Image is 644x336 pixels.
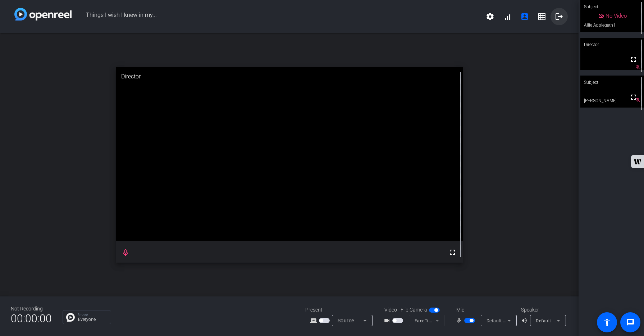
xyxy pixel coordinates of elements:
[338,318,354,323] span: Source
[603,318,611,327] mat-icon: accessibility
[606,13,627,19] span: No Video
[521,316,530,325] mat-icon: volume_up
[78,313,107,316] p: Group
[536,318,572,323] span: Default - AirPods
[555,12,563,21] mat-icon: logout
[520,12,529,21] mat-icon: account_box
[486,12,494,21] mat-icon: settings
[449,306,521,314] div: Mic
[521,306,564,314] div: Speaker
[499,8,516,25] button: signal_cellular_alt
[487,318,522,323] span: Default - AirPods
[11,310,52,327] span: 00:00:00
[14,8,72,21] img: white-gradient.svg
[538,12,546,21] mat-icon: grid_on
[626,318,635,327] mat-icon: message
[401,306,427,314] span: Flip Camera
[384,306,397,314] span: Video
[305,306,377,314] div: Present
[72,8,481,25] span: Things I wish I knew in my...
[310,316,319,325] mat-icon: screen_share_outline
[11,305,52,313] div: Not Recording
[456,316,464,325] mat-icon: mic_none
[580,38,644,51] div: Director
[580,76,644,89] div: Subject
[116,67,463,86] div: Director
[78,317,107,322] p: Everyone
[448,248,457,256] mat-icon: fullscreen
[66,313,75,322] img: Chat Icon
[629,93,638,101] mat-icon: fullscreen
[384,316,392,325] mat-icon: videocam_outline
[629,55,638,64] mat-icon: fullscreen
